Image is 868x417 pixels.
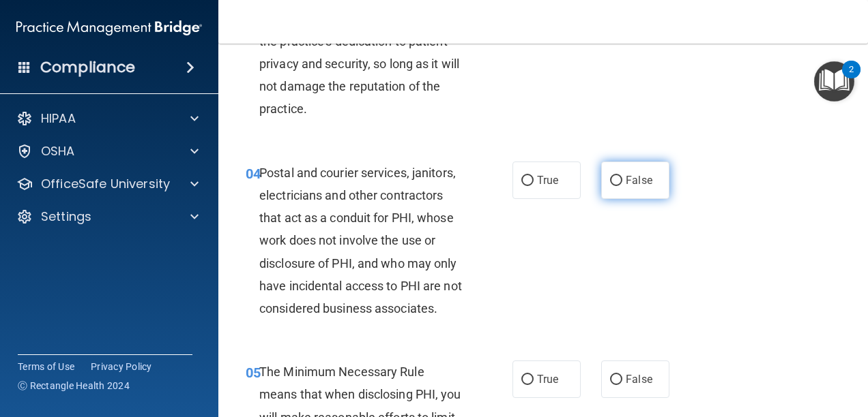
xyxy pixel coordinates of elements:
a: OSHA [16,143,199,159]
p: OfficeSafe University [41,176,170,192]
div: 2 [849,69,854,87]
input: True [521,375,534,385]
p: HIPAA [41,110,76,127]
h4: Compliance [40,58,135,77]
span: Postal and courier services, janitors, electricians and other contractors that act as a conduit f... [259,166,462,315]
a: Privacy Policy [91,360,152,373]
p: OSHA [41,143,75,159]
a: OfficeSafe University [16,176,199,192]
input: True [521,176,534,186]
span: 05 [246,365,261,381]
span: Ⓒ Rectangle Health 2024 [18,379,130,392]
span: 04 [246,166,261,182]
span: False [626,174,652,187]
span: False [626,373,652,386]
img: PMB logo [16,14,202,42]
input: False [610,375,622,385]
button: Open Resource Center, 2 new notifications [814,61,854,102]
a: HIPAA [16,110,199,127]
p: Settings [41,208,91,225]
a: Settings [16,208,199,225]
span: True [537,174,558,187]
input: False [610,176,622,186]
span: True [537,373,558,386]
a: Terms of Use [18,360,74,373]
